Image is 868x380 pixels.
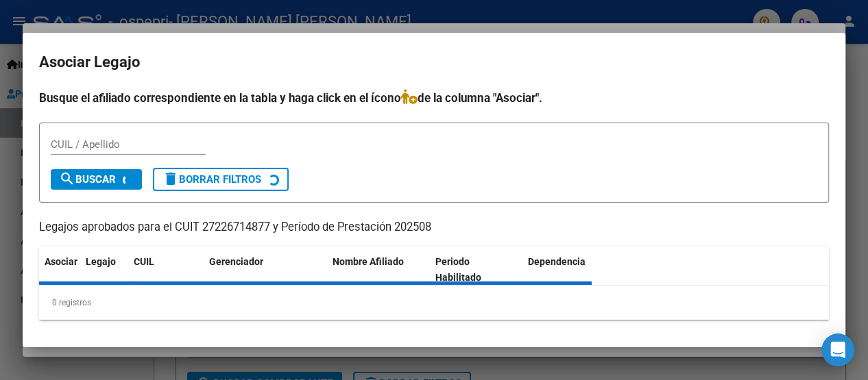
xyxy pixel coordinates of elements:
[59,170,75,187] mat-icon: search
[209,256,263,267] span: Gerenciador
[162,170,179,187] mat-icon: delete
[51,169,142,190] button: Buscar
[327,247,430,292] datatable-header-cell: Nombre Afiliado
[153,168,289,191] button: Borrar Filtros
[80,247,128,292] datatable-header-cell: Legajo
[128,247,204,292] datatable-header-cell: CUIL
[59,173,116,186] span: Buscar
[162,173,261,186] span: Borrar Filtros
[39,89,829,107] h4: Busque el afiliado correspondiente en la tabla y haga click en el ícono de la columna "Asociar".
[39,286,829,320] div: 0 registros
[333,256,404,267] span: Nombre Afiliado
[45,256,77,267] span: Asociar
[39,219,829,236] p: Legajos aprobados para el CUIT 27226714877 y Período de Prestación 202508
[522,247,625,292] datatable-header-cell: Dependencia
[134,256,154,267] span: CUIL
[39,49,829,75] h2: Asociar Legajo
[39,247,80,292] datatable-header-cell: Asociar
[430,247,522,292] datatable-header-cell: Periodo Habilitado
[86,256,116,267] span: Legajo
[204,247,327,292] datatable-header-cell: Gerenciador
[528,256,586,267] span: Dependencia
[435,256,481,283] span: Periodo Habilitado
[821,333,854,366] div: Open Intercom Messenger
